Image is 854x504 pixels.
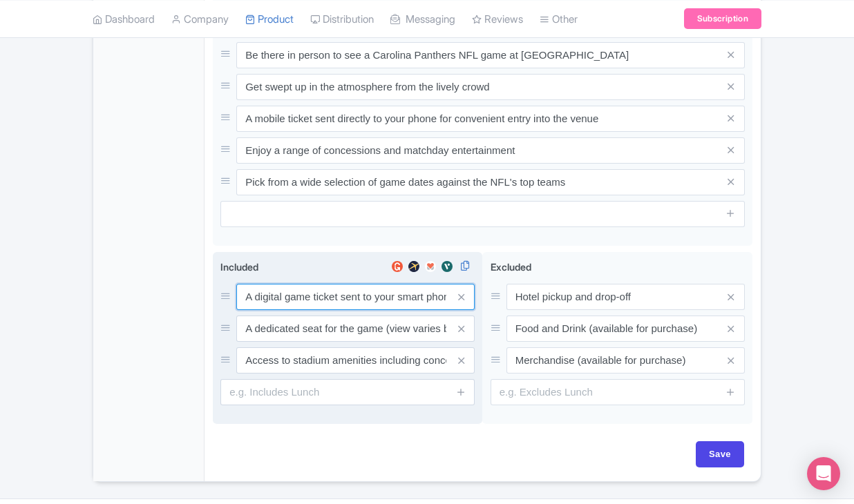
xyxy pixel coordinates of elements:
input: e.g. Includes Lunch [220,379,475,405]
img: musement-review-widget-01-cdcb82dea4530aa52f361e0f447f8f5f.svg [422,260,439,273]
input: Save [696,441,744,467]
div: Open Intercom Messenger [807,457,840,490]
span: Included [220,261,258,273]
span: Excluded [491,261,531,273]
img: expedia-review-widget-01-6a8748bc8b83530f19f0577495396935.svg [406,260,422,273]
img: viator-review-widget-01-363d65f17b203e82e80c83508294f9cc.svg [439,260,455,273]
a: Subscription [684,8,761,29]
img: getyourguide-review-widget-01-c9ff127aecadc9be5c96765474840e58.svg [389,260,406,273]
input: e.g. Excludes Lunch [491,379,745,405]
